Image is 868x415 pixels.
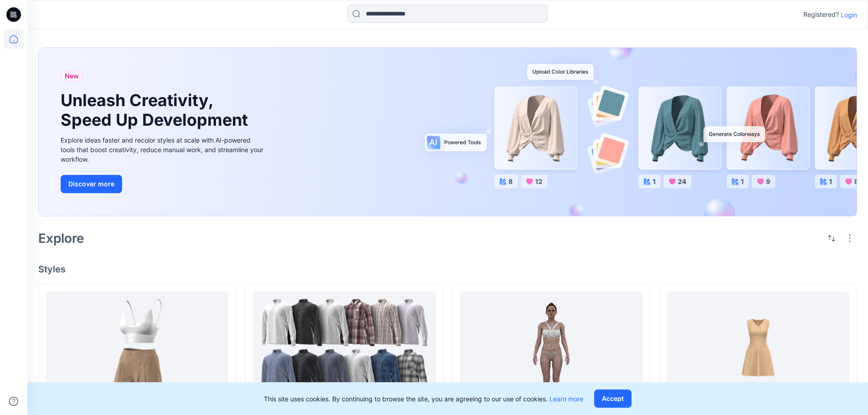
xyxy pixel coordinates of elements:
[264,394,583,404] p: This site uses cookies. By continuing to browse the site, you are agreeing to our use of cookies.
[803,9,839,20] p: Registered?
[65,71,79,82] span: New
[61,91,252,130] h1: Unleash Creativity, Speed Up Development
[667,292,849,404] a: test up
[253,292,435,404] a: Muestras de tela
[61,175,122,193] button: Discover more
[61,135,266,164] div: Explore ideas faster and recolor styles at scale with AI-powered tools that boost creativity, red...
[550,395,583,403] a: Learn more
[46,292,228,404] a: BW 2025.2 Webinar womens Garment
[594,389,632,408] button: Accept
[841,10,857,20] p: Login
[38,264,857,275] h4: Styles
[460,292,642,404] a: legacy 2025.1 image
[61,175,266,193] a: Discover more
[38,231,84,246] h2: Explore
